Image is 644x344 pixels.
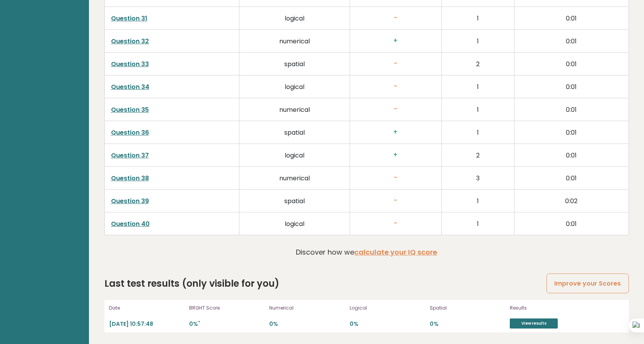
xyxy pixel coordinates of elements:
p: Numerical [269,305,345,311]
td: 0:01 [514,98,629,121]
td: 1 [441,212,514,235]
td: numerical [239,30,350,53]
td: logical [239,212,350,235]
h3: - [356,174,435,182]
p: Logical [350,305,425,311]
a: Question 36 [111,128,149,137]
td: 1 [441,75,514,98]
h3: + [356,37,435,45]
td: 0:01 [514,121,629,144]
td: 0:01 [514,30,629,53]
td: 0:01 [514,53,629,75]
p: [DATE] 10:57:48 [109,320,184,328]
h3: - [356,105,435,113]
h3: - [356,60,435,68]
td: numerical [239,167,350,190]
a: calculate your IQ score [354,247,437,257]
h3: - [356,14,435,22]
a: Question 39 [111,197,149,205]
td: numerical [239,98,350,121]
td: 0:01 [514,144,629,167]
p: 0% [269,320,345,328]
td: 1 [441,7,514,30]
td: 1 [441,30,514,53]
p: Discover how we [296,247,437,257]
a: Question 35 [111,105,149,114]
td: 0:01 [514,212,629,235]
td: logical [239,144,350,167]
h3: - [356,219,435,228]
p: Spatial [430,305,505,311]
td: logical [239,75,350,98]
td: spatial [239,53,350,75]
a: Question 34 [111,82,149,91]
a: Question 31 [111,14,147,23]
td: 0:01 [514,7,629,30]
td: 3 [441,167,514,190]
h3: - [356,197,435,205]
p: 0% [350,320,425,328]
td: 0:02 [514,190,629,212]
td: 2 [441,53,514,75]
p: 0% [189,320,265,328]
a: View results [510,318,558,329]
td: 0:01 [514,75,629,98]
h2: Last test results (only visible for you) [104,277,279,291]
td: 2 [441,144,514,167]
td: 1 [441,98,514,121]
td: 0:01 [514,167,629,190]
td: spatial [239,121,350,144]
a: Question 38 [111,174,149,183]
p: BRGHT Score [189,305,265,311]
a: Improve your Scores [547,274,629,293]
p: Date [109,305,184,311]
h3: + [356,128,435,136]
p: Results [510,305,591,311]
a: Question 32 [111,37,149,46]
a: Question 40 [111,219,150,228]
td: 1 [441,121,514,144]
h3: + [356,151,435,159]
h3: - [356,82,435,91]
a: Question 33 [111,60,149,68]
a: Question 37 [111,151,149,160]
td: spatial [239,190,350,212]
td: 1 [441,190,514,212]
p: 0% [430,320,505,328]
td: logical [239,7,350,30]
